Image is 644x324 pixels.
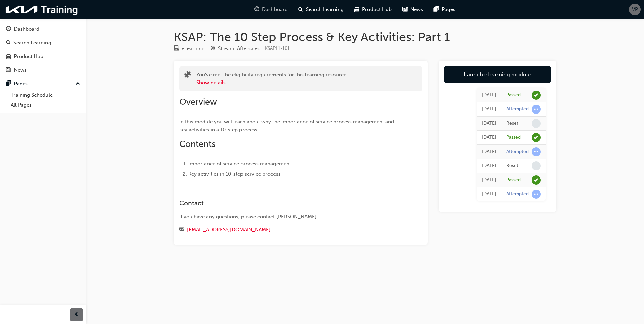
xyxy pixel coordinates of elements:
div: If you have any questions, please contact [PERSON_NAME]. [179,213,398,221]
a: [EMAIL_ADDRESS][DOMAIN_NAME] [187,227,271,233]
span: learningRecordVerb_ATTEMPT-icon [532,147,541,156]
span: guage-icon [254,5,259,14]
a: pages-iconPages [428,3,461,17]
span: Learning resource code [265,45,290,51]
span: learningRecordVerb_ATTEMPT-icon [532,190,541,199]
div: Passed [506,177,521,183]
span: pages-icon [6,81,11,87]
div: Email [179,226,398,234]
div: News [14,66,27,74]
div: Fri May 30 2025 13:28:43 GMT+1000 (Australian Eastern Standard Time) [482,176,496,184]
span: news-icon [6,67,11,73]
div: Stream [210,44,260,53]
span: email-icon [179,227,184,233]
span: car-icon [354,5,359,14]
div: Reset [506,120,518,127]
span: Pages [442,6,455,13]
img: kia-training [3,3,81,17]
span: target-icon [210,46,215,52]
span: puzzle-icon [184,72,191,79]
a: Dashboard [3,23,83,35]
span: learningRecordVerb_ATTEMPT-icon [532,105,541,114]
div: Wed Jun 04 2025 12:17:18 GMT+1000 (Australian Eastern Standard Time) [482,105,496,113]
div: Passed [506,92,521,98]
span: car-icon [6,54,11,60]
span: Dashboard [262,6,288,13]
button: Pages [3,77,83,90]
span: learningResourceType_ELEARNING-icon [174,46,179,52]
span: learningRecordVerb_PASS-icon [532,91,541,100]
span: learningRecordVerb_NONE-icon [532,161,541,170]
div: Mon Jun 02 2025 10:04:22 GMT+1000 (Australian Eastern Standard Time) [482,162,496,170]
div: Passed [506,134,521,141]
button: DashboardSearch LearningProduct HubNews [3,22,83,77]
span: search-icon [6,40,11,46]
div: Product Hub [14,53,43,60]
span: Product Hub [362,6,392,13]
div: Search Learning [13,39,51,47]
a: guage-iconDashboard [249,3,293,17]
a: news-iconNews [397,3,428,17]
div: Dashboard [14,25,39,33]
div: eLearning [182,45,205,53]
a: News [3,64,83,76]
a: Search Learning [3,37,83,49]
span: learningRecordVerb_PASS-icon [532,175,541,185]
span: Key activities in 10-step service process [188,171,281,177]
span: News [410,6,423,13]
span: guage-icon [6,26,11,32]
div: Wed May 21 2025 16:50:09 GMT+1000 (Australian Eastern Standard Time) [482,190,496,198]
span: news-icon [402,5,408,14]
span: learningRecordVerb_PASS-icon [532,133,541,142]
button: Show details [196,79,226,87]
span: In this module you will learn about why the importance of service process management and key acti... [179,119,395,133]
a: Training Schedule [8,90,83,100]
span: search-icon [298,5,303,14]
a: All Pages [8,100,83,110]
a: search-iconSearch Learning [293,3,349,17]
a: car-iconProduct Hub [349,3,397,17]
div: Stream: Aftersales [218,45,260,53]
span: up-icon [76,79,80,88]
div: Pages [14,80,28,88]
div: Type [174,44,205,53]
span: Overview [179,97,217,107]
div: Wed Jun 04 2025 12:17:15 GMT+1000 (Australian Eastern Standard Time) [482,120,496,127]
div: Wed Jun 04 2025 12:36:40 GMT+1000 (Australian Eastern Standard Time) [482,91,496,99]
div: Mon Jun 02 2025 10:16:29 GMT+1000 (Australian Eastern Standard Time) [482,134,496,141]
div: Attempted [506,149,529,155]
button: VP [629,4,641,15]
span: pages-icon [434,5,439,14]
span: Search Learning [306,6,344,13]
div: Attempted [506,106,529,112]
div: Attempted [506,191,529,197]
span: prev-icon [74,311,79,319]
div: Mon Jun 02 2025 10:04:29 GMT+1000 (Australian Eastern Standard Time) [482,148,496,156]
span: Importance of service process management [188,161,291,167]
h1: KSAP: The 10 Step Process & Key Activities: Part 1 [174,30,556,44]
div: You've met the eligibility requirements for this learning resource. [196,71,348,86]
span: VP [632,6,638,13]
a: Product Hub [3,50,83,63]
div: Reset [506,163,518,169]
span: Contents [179,139,215,149]
a: Launch eLearning module [444,66,551,83]
h3: Contact [179,199,398,207]
span: learningRecordVerb_NONE-icon [532,119,541,128]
